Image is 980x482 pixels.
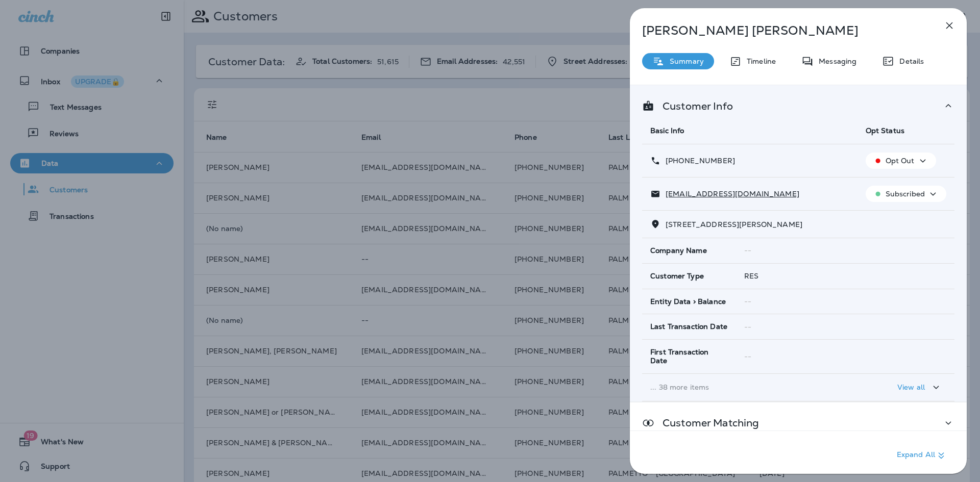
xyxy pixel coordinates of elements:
[814,57,856,65] p: Messaging
[650,297,726,306] span: Entity Data > Balance
[654,419,759,427] p: Customer Matching
[886,190,925,198] p: Subscribed
[666,220,802,229] span: [STREET_ADDRESS][PERSON_NAME]
[650,348,728,365] span: First Transaction Date
[650,383,849,391] p: ... 38 more items
[744,246,751,255] span: --
[894,57,924,65] p: Details
[886,157,915,165] p: Opt Out
[866,126,904,135] span: Opt Status
[866,153,936,169] button: Opt Out
[893,378,946,397] button: View all
[642,23,921,38] p: [PERSON_NAME] [PERSON_NAME]
[665,57,704,65] p: Summary
[742,57,776,65] p: Timeline
[666,156,735,165] span: [PHONE_NUMBER]
[650,246,707,255] span: Company Name
[744,297,751,306] span: --
[893,446,951,465] button: Expand All
[897,383,925,391] p: View all
[744,271,758,281] span: RES
[650,126,684,135] span: Basic Info
[897,449,947,462] p: Expand All
[650,272,704,281] span: Customer Type
[866,186,946,202] button: Subscribed
[650,322,727,331] span: Last Transaction Date
[744,322,751,332] span: --
[744,352,751,361] span: --
[654,102,733,110] p: Customer Info
[660,190,799,198] p: [EMAIL_ADDRESS][DOMAIN_NAME]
